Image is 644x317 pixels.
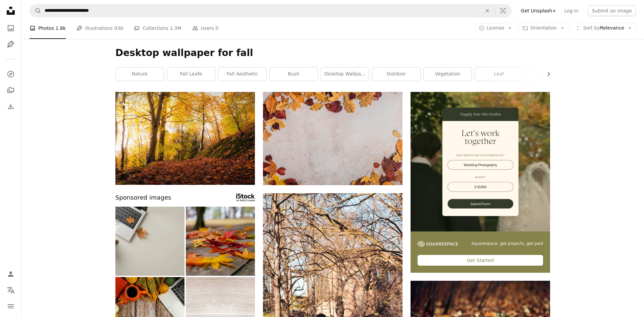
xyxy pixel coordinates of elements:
span: 0 [215,24,218,32]
a: Illustrations [4,38,17,51]
span: License [487,25,504,31]
form: Find visuals sitewide [30,4,512,17]
img: file-1747939393036-2c53a76c450aimage [411,92,550,231]
a: Photos [4,21,17,35]
a: nature [116,67,164,81]
button: Sort byRelevance [571,23,636,34]
a: Log in / Sign up [4,267,17,281]
button: Clear [480,4,495,17]
img: file-1747939142011-51e5cc87e3c9 [418,241,458,247]
a: Download History [4,100,17,113]
a: Log in [560,5,582,16]
a: dried leaves on white concrete floor [263,135,402,141]
a: a person sitting on a bench in a park [263,295,402,301]
div: Get Started [418,255,543,266]
a: fall decor [526,67,574,81]
a: Users 0 [192,17,219,39]
a: Squarespace: get projects, get paidGet Started [411,92,550,273]
span: Orientation [530,25,557,31]
span: 1.3M [170,24,181,32]
a: bush [270,67,318,81]
button: Language [4,283,17,297]
a: Illustrations 930 [76,17,123,39]
button: Visual search [495,4,511,17]
span: 930 [114,24,123,32]
button: Orientation [519,23,569,34]
a: Explore [4,67,17,81]
a: Get Unsplash+ [517,5,560,16]
a: vegetation [424,67,472,81]
h1: Desktop wallpaper for fall [115,47,550,59]
button: License [475,23,516,34]
span: Squarespace: get projects, get paid [471,241,543,247]
img: a path in the woods with lots of leaves on the ground [115,92,255,185]
span: Relevance [583,25,624,32]
span: Sort by [583,25,600,31]
img: Autumn-inspired office theme. Top view of laptop, steaming mug of pumpkin spice latte, stylish sp... [115,207,184,276]
a: a path in the woods with lots of leaves on the ground [115,135,255,141]
a: leaf [475,67,523,81]
img: autumn scenery [186,207,255,276]
a: Home — Unsplash [4,4,17,19]
a: desktop wallpaper [321,67,369,81]
a: Collections [4,84,17,97]
a: outdoor [372,67,420,81]
a: fall leafe [167,67,215,81]
button: Submit an image [588,5,636,16]
a: Collections 1.3M [134,17,181,39]
span: Sponsored images [115,193,171,203]
a: fall aesthetic [218,67,266,81]
button: Search Unsplash [30,4,41,17]
button: Menu [4,300,17,313]
img: dried leaves on white concrete floor [263,92,402,185]
button: scroll list to the right [542,67,550,81]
